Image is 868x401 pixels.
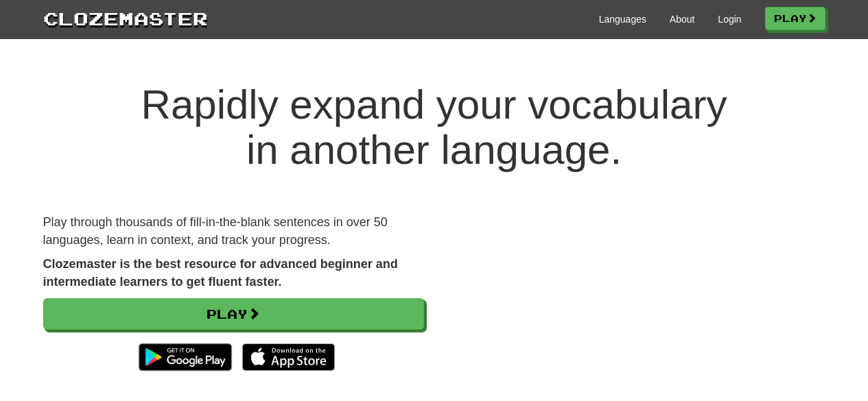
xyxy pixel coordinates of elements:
img: Download_on_the_App_Store_Badge_US-UK_135x40-25178aeef6eb6b83b96f5f2d004eda3bffbb37122de64afbaef7... [242,343,335,371]
a: Login [718,12,741,26]
a: Play [43,298,424,330]
img: Get it on Google Play [132,337,238,378]
strong: Clozemaster is the best resource for advanced beginner and intermediate learners to get fluent fa... [43,257,398,289]
p: Play through thousands of fill-in-the-blank sentences in over 50 languages, learn in context, and... [43,214,424,249]
a: Play [765,7,825,30]
a: About [670,12,695,26]
a: Clozemaster [43,5,208,31]
a: Languages [599,12,646,26]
